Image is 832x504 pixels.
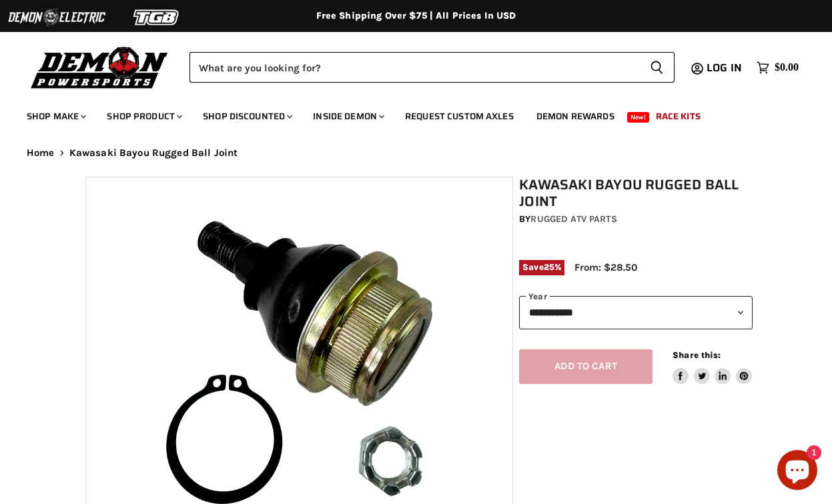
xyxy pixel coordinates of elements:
a: Shop Discounted [193,103,300,130]
span: 25 [544,262,554,272]
a: Request Custom Axles [395,103,524,130]
span: Save % [519,260,564,275]
a: $0.00 [750,58,805,77]
div: by [519,212,753,227]
a: Demon Rewards [526,103,625,130]
span: Log in [707,59,742,76]
a: Race Kits [646,103,711,130]
input: Search [189,52,639,83]
span: Share this: [673,350,721,360]
a: Home [27,147,55,159]
ul: Main menu [17,97,795,130]
img: TGB Logo 2 [107,5,207,30]
inbox-online-store-chat: Shopify online store chat [773,450,821,493]
img: Demon Powersports [27,43,173,91]
select: year [519,296,753,329]
a: Inside Demon [303,103,392,130]
span: New! [627,112,650,123]
span: Kawasaki Bayou Rugged Ball Joint [69,147,238,159]
button: Search [639,52,675,83]
form: Product [189,52,675,83]
img: Demon Electric Logo 2 [7,5,107,30]
h1: Kawasaki Bayou Rugged Ball Joint [519,177,753,210]
span: $0.00 [775,61,799,74]
aside: Share this: [673,349,752,385]
a: Shop Product [97,103,190,130]
a: Shop Make [17,103,94,130]
a: Rugged ATV Parts [530,213,616,225]
a: Log in [701,62,750,74]
span: From: $28.50 [574,261,637,273]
